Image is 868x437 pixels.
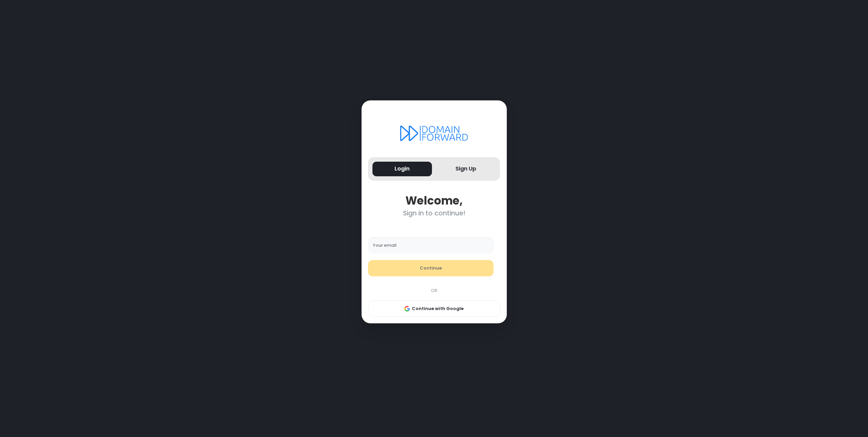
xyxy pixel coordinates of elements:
[436,162,496,176] button: Sign Up
[365,287,503,294] div: OR
[368,209,500,217] div: Sign in to continue!
[368,301,500,317] button: Continue with Google
[372,162,432,176] button: Login
[368,194,500,207] div: Welcome,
